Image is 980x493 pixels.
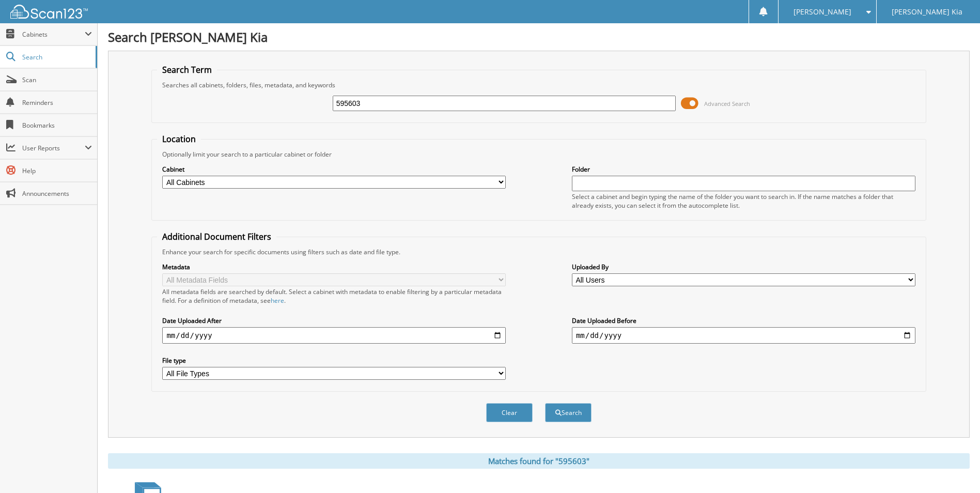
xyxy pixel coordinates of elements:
button: Clear [486,403,533,422]
span: [PERSON_NAME] [794,9,851,15]
img: scan123-logo-white.svg [10,5,88,19]
legend: Search Term [157,64,217,75]
div: All metadata fields are searched by default. Select a cabinet with metadata to enable filtering b... [162,287,506,305]
button: Search [545,403,592,422]
legend: Additional Document Filters [157,231,276,242]
div: Searches all cabinets, folders, files, metadata, and keywords [157,81,920,89]
span: Bookmarks [22,121,92,130]
label: Folder [572,165,915,174]
span: Reminders [22,98,92,107]
div: Optionally limit your search to a particular cabinet or folder [157,150,920,159]
span: [PERSON_NAME] Kia [892,9,962,15]
a: here [271,296,284,305]
label: Cabinet [162,165,506,174]
legend: Location [157,133,201,145]
label: File type [162,356,506,365]
span: Cabinets [22,30,85,39]
label: Metadata [162,263,506,271]
input: end [572,327,915,344]
h1: Search [PERSON_NAME] Kia [108,28,970,45]
div: Enhance your search for specific documents using filters such as date and file type. [157,248,920,256]
label: Date Uploaded Before [572,316,915,325]
div: Select a cabinet and begin typing the name of the folder you want to search in. If the name match... [572,192,915,210]
input: start [162,327,506,344]
span: Advanced Search [704,100,750,107]
span: User Reports [22,144,85,152]
label: Uploaded By [572,263,915,271]
span: Scan [22,75,92,84]
span: Help [22,166,92,175]
label: Date Uploaded After [162,316,506,325]
span: Search [22,53,90,61]
span: Announcements [22,189,92,198]
div: Matches found for "595603" [108,453,970,469]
